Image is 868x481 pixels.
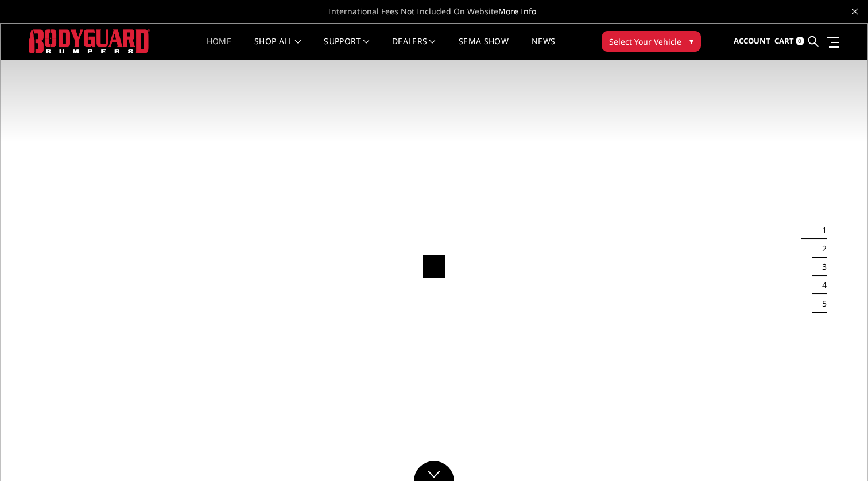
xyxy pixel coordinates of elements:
[532,37,555,60] a: News
[689,35,693,47] span: ▾
[324,37,369,60] a: Support
[498,6,536,17] a: More Info
[815,221,827,239] button: 1 of 5
[602,31,701,52] button: Select Your Vehicle
[414,461,454,481] a: Click to Down
[815,239,827,258] button: 2 of 5
[734,36,770,46] span: Account
[207,37,231,60] a: Home
[796,37,804,45] span: 0
[815,294,827,313] button: 5 of 5
[29,29,150,53] img: BODYGUARD BUMPERS
[774,36,794,46] span: Cart
[734,26,770,57] a: Account
[459,37,509,60] a: SEMA Show
[392,37,436,60] a: Dealers
[254,37,301,60] a: shop all
[609,36,681,48] span: Select Your Vehicle
[774,26,804,57] a: Cart 0
[815,276,827,294] button: 4 of 5
[815,258,827,276] button: 3 of 5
